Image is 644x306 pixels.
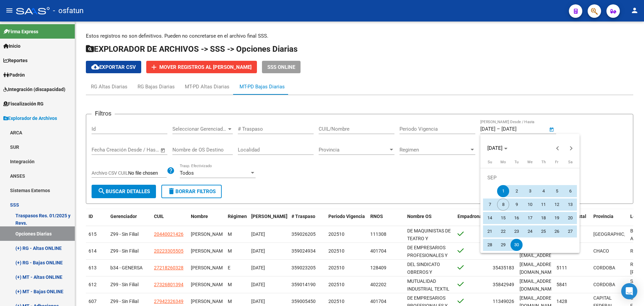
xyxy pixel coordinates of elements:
[564,185,576,197] span: 6
[565,141,578,155] button: Next month
[524,199,536,211] span: 10
[537,225,550,238] button: September 25, 2025
[550,211,563,225] button: September 19, 2025
[563,211,577,225] button: September 20, 2025
[537,211,550,225] button: September 18, 2025
[497,212,509,224] span: 15
[563,225,577,238] button: September 27, 2025
[497,239,509,251] span: 29
[483,198,496,211] button: September 7, 2025
[550,198,563,211] button: September 12, 2025
[621,283,637,299] div: Open Intercom Messenger
[537,198,550,211] button: September 11, 2025
[496,211,510,225] button: September 15, 2025
[488,160,492,164] span: Su
[541,160,546,164] span: Th
[510,238,523,252] button: September 30, 2025
[550,184,563,198] button: September 5, 2025
[537,225,549,237] span: 25
[551,199,563,211] span: 12
[497,225,509,237] span: 22
[527,160,533,164] span: We
[510,225,523,238] button: September 23, 2025
[515,160,519,164] span: Tu
[496,225,510,238] button: September 22, 2025
[551,185,563,197] span: 5
[510,198,523,211] button: September 9, 2025
[511,225,523,237] span: 23
[524,212,536,224] span: 17
[537,185,549,197] span: 4
[537,184,550,198] button: September 4, 2025
[483,238,496,252] button: September 28, 2025
[500,160,506,164] span: Mo
[484,239,496,251] span: 28
[511,185,523,197] span: 2
[511,199,523,211] span: 9
[511,212,523,224] span: 16
[551,212,563,224] span: 19
[523,198,537,211] button: September 10, 2025
[523,225,537,238] button: September 24, 2025
[564,199,576,211] span: 13
[523,184,537,198] button: September 3, 2025
[484,225,496,237] span: 21
[555,160,558,164] span: Fr
[484,199,496,211] span: 7
[496,238,510,252] button: September 29, 2025
[551,141,565,155] button: Previous month
[524,225,536,237] span: 24
[563,184,577,198] button: September 6, 2025
[485,142,510,154] button: Choose month and year
[497,199,509,211] span: 8
[483,211,496,225] button: September 14, 2025
[537,212,549,224] span: 18
[487,145,502,151] span: [DATE]
[523,211,537,225] button: September 17, 2025
[483,225,496,238] button: September 21, 2025
[497,185,509,197] span: 1
[537,199,549,211] span: 11
[483,171,577,184] td: SEP
[496,198,510,211] button: September 8, 2025
[524,185,536,197] span: 3
[564,212,576,224] span: 20
[564,225,576,237] span: 27
[563,198,577,211] button: September 13, 2025
[496,184,510,198] button: September 1, 2025
[510,184,523,198] button: September 2, 2025
[510,211,523,225] button: September 16, 2025
[484,212,496,224] span: 14
[550,225,563,238] button: September 26, 2025
[568,160,573,164] span: Sa
[551,225,563,237] span: 26
[511,239,523,251] span: 30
